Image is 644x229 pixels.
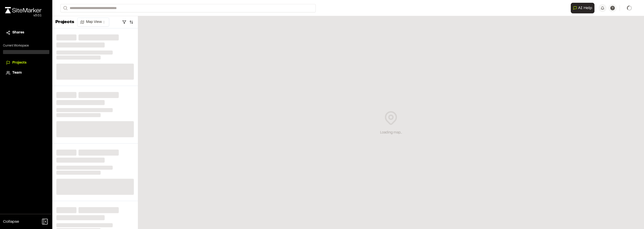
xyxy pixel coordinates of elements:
div: Oh geez...please don't... [5,13,42,18]
a: Shares [6,30,46,35]
a: Projects [6,60,46,66]
a: Team [6,70,46,76]
div: Loading map... [380,130,402,135]
button: Search [60,4,69,12]
p: Current Workspace [3,43,49,48]
img: rebrand.png [5,7,42,13]
span: Collapse [3,219,19,225]
p: Projects [55,19,74,26]
span: Projects [12,60,26,66]
span: Team [12,70,22,76]
span: AI Help [578,5,592,11]
span: Shares [12,30,24,35]
button: Open AI Assistant [571,3,594,13]
div: Open AI Assistant [571,3,596,13]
